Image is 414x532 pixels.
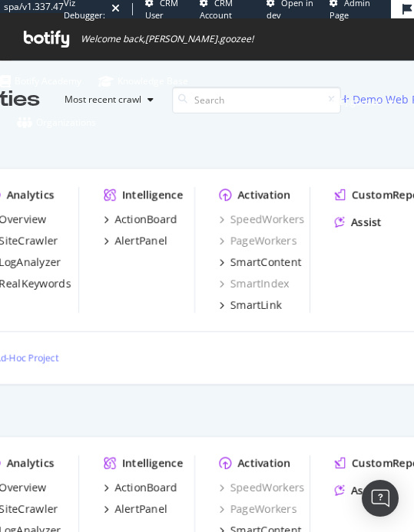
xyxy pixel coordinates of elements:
a: ActionBoard [104,212,177,227]
div: Open Intercom Messenger [362,480,399,517]
div: AlertPanel [114,501,167,517]
span: fred.goozee [276,95,382,108]
a: ActionBoard [104,480,177,495]
div: Intelligence [122,455,183,471]
a: PageWorkers [219,233,296,248]
div: Activation [237,187,290,202]
div: Activation [237,455,290,471]
div: SmartContent [230,255,301,270]
a: Assist [335,483,382,498]
div: SmartLink [230,297,281,313]
a: SmartLink [219,297,281,313]
div: Organizations [17,115,96,130]
div: ActionBoard [114,212,177,227]
div: Assist [351,215,382,230]
div: AlertPanel [114,233,167,248]
button: [PERSON_NAME].goozee [245,90,406,114]
div: ActionBoard [114,480,177,495]
a: AlertPanel [104,233,167,248]
a: SmartContent [219,255,301,270]
div: Assist [351,483,382,498]
a: SpeedWorkers [219,212,304,227]
div: Intelligence [122,187,183,202]
a: Assist [335,215,382,230]
a: Organizations [17,102,96,143]
a: Knowledge Base [98,61,188,102]
a: PageWorkers [219,501,296,517]
div: Analytics [6,187,54,202]
a: AlertPanel [104,501,167,517]
div: Knowledge Base [98,74,188,89]
a: SmartIndex [219,276,289,291]
span: Welcome back, [PERSON_NAME].goozee ! [81,33,253,45]
div: Analytics [6,455,54,471]
a: SpeedWorkers [219,480,304,495]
